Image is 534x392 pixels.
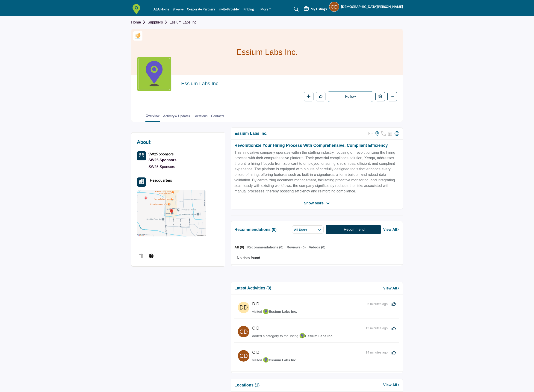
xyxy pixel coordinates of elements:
div: My Listings [304,6,327,12]
h2: Latest Activities (3) [234,286,271,291]
a: Home [131,20,148,24]
button: All Users [292,225,324,234]
a: Pricing [243,7,254,11]
button: Recommend [326,225,381,234]
span: Essium Labs Inc. [299,334,333,338]
a: Browse [173,7,183,11]
h5: [DEMOGRAPHIC_DATA][PERSON_NAME] [341,4,403,9]
i: Click to Like this activity [392,326,396,330]
button: More details [387,92,397,101]
b: Headquarters [150,177,172,183]
button: Edit company [375,92,385,101]
img: image [299,333,305,339]
h5: My Listings [311,7,327,11]
a: View All [383,227,399,232]
img: image [263,357,269,363]
span: Essium Labs Inc. [263,309,297,313]
span: No data found [237,255,260,261]
h2: Recommendations (0) [234,227,277,232]
h2: Locations (1) [234,383,260,388]
span: visited [252,358,262,362]
h5: C D [252,326,261,331]
a: Invite Provider [218,7,240,11]
img: 2025 Staffing World Exhibitors [134,32,141,39]
a: imageEssium Labs Inc. [263,309,297,315]
a: SW25 Sponsors [148,157,177,163]
a: Essium Labs Inc. [169,20,198,24]
a: SW25 Sponsors [148,165,175,169]
span: Recommend [344,227,365,231]
img: Location Map [137,190,206,236]
span: 6 minutes ago [367,302,389,307]
b: Reviews (0) [287,245,306,249]
span: Essium Labs Inc. [263,358,297,362]
b: All (0) [234,245,244,249]
button: Show hide supplier dropdown [329,2,339,12]
h2: About [137,138,150,146]
a: Corporate Partners [187,7,215,11]
span: 13 minutes ago [366,326,389,331]
a: View All [383,286,399,291]
h2: Revolutionize Your Hiring Process with Comprehensive, Compliant Efficiency [234,143,399,148]
h5: D D [252,302,261,307]
img: image [263,309,269,314]
a: More [257,6,274,12]
button: Headquarter icon [137,177,146,187]
h5: C D [252,350,261,355]
i: Click to Like this activity [392,302,396,306]
button: Like [316,92,325,101]
span: Show More [304,200,323,206]
b: Videos (0) [309,245,325,249]
p: This innovative company operates within the staffing industry, focusing on revolutionizing the hi... [234,150,399,194]
p: The organization is acutely aware of how inefficiencies and miscommunications during the hiring p... [234,197,399,242]
a: imageEssium Labs Inc. [263,357,297,363]
h1: Essium Labs Inc. [236,29,298,75]
b: Recommendations (0) [247,245,283,249]
a: Suppliers [148,20,169,24]
a: Overview [145,113,160,122]
span: 14 minutes ago [366,350,389,355]
img: avtar-image [238,350,249,362]
i: Click to Like this activity [392,351,396,355]
img: site Logo [131,4,144,14]
a: Contacts [211,113,224,121]
h2: Essium Labs Inc. [234,131,267,136]
h2: All Users [294,227,307,232]
button: Category Icon [137,151,146,160]
a: ASA Home [153,7,169,11]
img: avtar-image [238,302,249,313]
h2: Essium Labs Inc. [181,81,308,87]
a: SW25 Sponsors [148,152,174,156]
span: added a category to the listing [252,334,298,338]
a: Search [289,6,302,13]
a: View All [383,382,399,388]
button: Follow [328,91,373,102]
a: Locations [193,113,208,121]
a: Activity & Updates [163,113,190,121]
img: avtar-image [238,326,249,337]
span: visited [252,309,262,313]
a: imageEssium Labs Inc. [299,333,333,339]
